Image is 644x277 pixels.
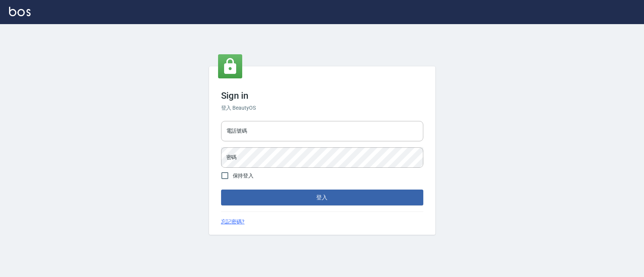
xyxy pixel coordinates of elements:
h3: Sign in [221,90,423,101]
h6: 登入 BeautyOS [221,104,423,112]
img: Logo [9,7,31,16]
a: 忘記密碼? [221,218,245,226]
button: 登入 [221,190,423,205]
span: 保持登入 [233,172,254,180]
